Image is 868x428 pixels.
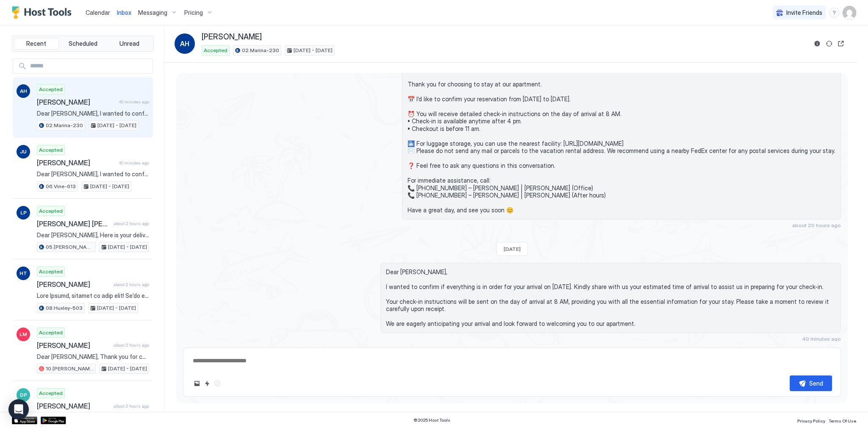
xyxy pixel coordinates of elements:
[37,98,115,106] span: [PERSON_NAME]
[39,389,63,397] span: Accepted
[790,375,832,391] button: Send
[117,8,131,17] a: Inbox
[192,378,202,389] button: Upload image
[829,416,856,425] a: Terms Of Use
[46,183,76,190] span: 06.Vine-613
[119,99,149,105] span: 40 minutes ago
[37,220,110,228] span: [PERSON_NAME] [PERSON_NAME]
[202,32,262,42] span: [PERSON_NAME]
[836,39,846,49] button: Open reservation
[37,231,149,239] span: Dear [PERSON_NAME], Here is your delivery code: 543298 Please note this is a one-time pass to ent...
[37,292,149,300] span: Lore Ipsumd, sitamet co adip elit! Se’do eiusmod te inci utl! Etdol ma ali eni adminimveni qui’no...
[114,282,149,287] span: about 2 hours ago
[242,47,279,54] span: 02.Marina-230
[114,221,149,226] span: about 2 hours ago
[119,160,149,166] span: 40 minutes ago
[37,280,110,289] span: [PERSON_NAME]
[19,331,27,338] span: LM
[27,59,153,73] input: Input Field
[114,342,149,348] span: about 2 hours ago
[824,39,834,49] button: Sync reservation
[86,8,110,17] a: Calendar
[786,9,822,17] span: Invite Friends
[114,403,149,409] span: about 2 hours ago
[829,8,839,18] div: menu
[37,158,115,167] span: [PERSON_NAME]
[41,417,66,424] a: Google Play Store
[20,87,27,95] span: AH
[37,402,110,410] span: [PERSON_NAME]
[107,38,152,50] button: Unread
[108,243,147,251] span: [DATE] - [DATE]
[20,391,27,399] span: DP
[20,209,27,217] span: LP
[39,268,63,275] span: Accepted
[90,183,129,190] span: [DATE] - [DATE]
[117,9,131,16] span: Inbox
[138,9,167,17] span: Messaging
[46,304,83,312] span: 08.Huxley-503
[97,304,136,312] span: [DATE] - [DATE]
[26,40,46,47] span: Recent
[8,399,29,420] div: Open Intercom Messenger
[108,365,147,372] span: [DATE] - [DATE]
[202,378,212,389] button: Quick reply
[797,416,825,425] a: Privacy Policy
[37,341,110,350] span: [PERSON_NAME]
[86,9,110,16] span: Calendar
[184,9,203,17] span: Pricing
[294,47,333,54] span: [DATE] - [DATE]
[797,418,825,423] span: Privacy Policy
[413,417,450,423] span: © 2025 Host Tools
[97,122,136,129] span: [DATE] - [DATE]
[37,353,149,361] span: Dear [PERSON_NAME], Thank you for choosing to stay at our apartment. 📅 I’d like to confirm your r...
[39,86,63,93] span: Accepted
[408,66,835,214] span: Dear [PERSON_NAME], Thank you for choosing to stay at our apartment. 📅 I’d like to confirm your r...
[792,222,841,228] span: about 20 hours ago
[20,148,27,156] span: JU
[37,170,149,178] span: Dear [PERSON_NAME], I wanted to confirm if everything is in order for your arrival on [DATE]. Kin...
[386,268,835,328] span: Dear [PERSON_NAME], I wanted to confirm if everything is in order for your arrival on [DATE]. Kin...
[46,243,94,251] span: 05.[PERSON_NAME]-617
[39,146,63,154] span: Accepted
[802,336,841,342] span: 40 minutes ago
[14,38,59,50] button: Recent
[829,418,856,423] span: Terms Of Use
[39,207,63,215] span: Accepted
[12,36,154,52] div: tab-group
[39,329,63,336] span: Accepted
[12,417,37,424] a: App Store
[61,38,105,50] button: Scheduled
[504,246,521,252] span: [DATE]
[69,40,97,47] span: Scheduled
[843,6,856,19] div: User profile
[119,40,139,47] span: Unread
[37,110,149,117] span: Dear [PERSON_NAME], I wanted to confirm if everything is in order for your arrival on [DATE]. Kin...
[809,379,823,388] div: Send
[12,6,75,19] a: Host Tools Logo
[19,270,27,277] span: HT
[46,365,94,372] span: 10.[PERSON_NAME]-203
[812,39,822,49] button: Reservation information
[204,47,227,54] span: Accepted
[46,122,83,129] span: 02.Marina-230
[180,39,189,49] span: AH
